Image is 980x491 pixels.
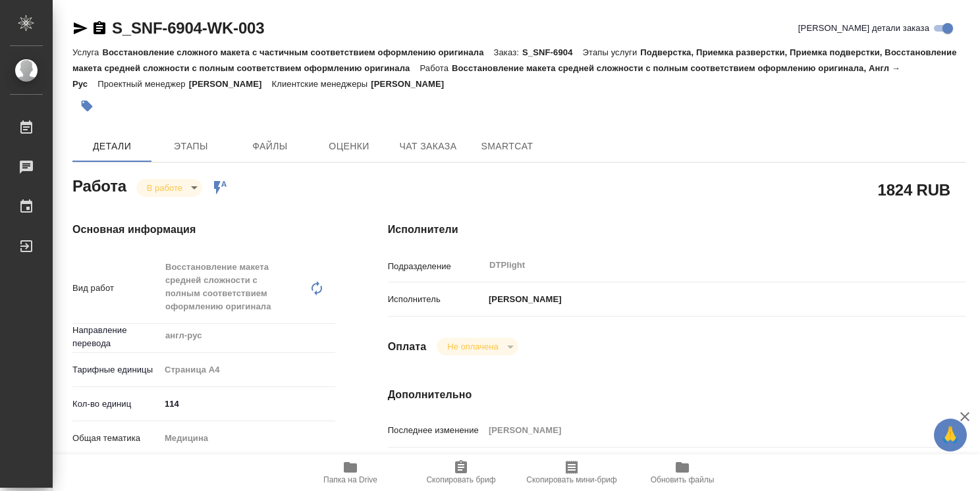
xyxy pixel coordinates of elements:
input: Пустое поле [484,421,917,440]
button: 🙏 [934,419,967,452]
span: Скопировать бриф [426,475,495,484]
div: Медицина [160,427,335,450]
p: Проектный менеджер [97,79,188,89]
button: Добавить тэг [72,91,101,120]
p: Кол-во единиц [72,398,160,411]
h4: Дополнительно [388,387,966,403]
h2: Работа [72,173,126,197]
span: 🙏 [939,421,962,449]
span: Скопировать мини-бриф [526,475,616,484]
span: SmartCat [476,138,539,155]
div: Страница А4 [160,359,335,381]
p: Общая тематика [72,432,160,445]
span: Этапы [159,138,223,155]
button: Папка на Drive [295,454,406,491]
p: Клиентские менеджеры [272,79,371,89]
p: Исполнитель [388,293,484,306]
span: Папка на Drive [323,475,377,484]
button: Не оплачена [443,341,502,352]
p: Направление перевода [72,324,160,350]
p: Услуга [72,47,102,57]
p: Восстановление сложного макета с частичным соответствием оформлению оригинала [102,47,493,57]
p: Заказ: [494,47,522,57]
button: В работе [143,182,186,194]
p: Этапы услуги [583,47,641,57]
input: ✎ Введи что-нибудь [160,394,335,413]
button: Скопировать ссылку [92,20,107,36]
p: [PERSON_NAME] [371,79,454,89]
h2: 1824 RUB [878,178,950,201]
h4: Оплата [388,339,427,355]
span: [PERSON_NAME] детали заказа [798,22,929,35]
span: Файлы [238,138,302,155]
button: Скопировать мини-бриф [516,454,627,491]
div: В работе [437,338,518,355]
p: Подразделение [388,260,484,273]
h4: Исполнители [388,222,966,238]
p: S_SNF-6904 [522,47,583,57]
p: Восстановление макета средней сложности с полным соответствием оформлению оригинала, Англ → Рус [72,63,900,89]
span: Детали [80,138,144,155]
p: [PERSON_NAME] [484,293,562,306]
span: Обновить файлы [651,475,715,484]
p: Тарифные единицы [72,363,160,376]
button: Скопировать бриф [406,454,516,491]
span: Оценки [317,138,381,155]
p: Работа [420,63,452,73]
button: Обновить файлы [627,454,738,491]
div: В работе [136,179,202,197]
h4: Основная информация [72,222,335,238]
button: Скопировать ссылку для ЯМессенджера [72,20,88,36]
p: [PERSON_NAME] [189,79,272,89]
p: Последнее изменение [388,424,484,437]
a: S_SNF-6904-WK-003 [112,19,264,37]
p: Вид работ [72,282,160,295]
span: Чат заказа [396,138,460,155]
